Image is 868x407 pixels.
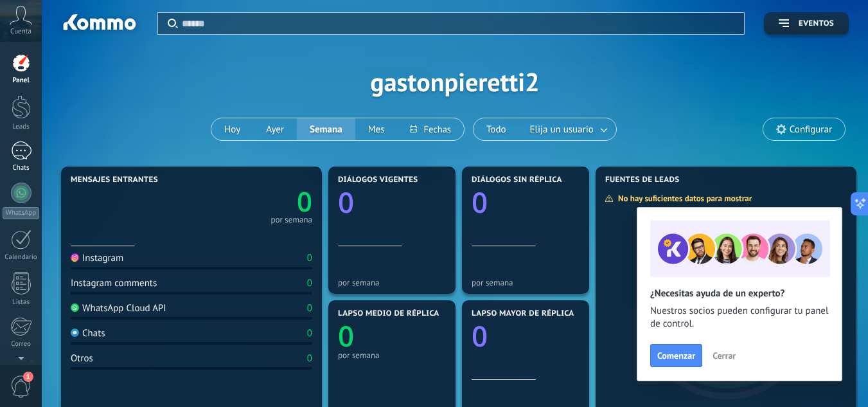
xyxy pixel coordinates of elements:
div: Instagram [71,252,123,264]
div: Calendario [3,253,40,262]
button: Fechas [397,118,463,140]
span: Lapso medio de réplica [338,309,439,318]
div: Instagram comments [71,277,157,289]
div: 0 [307,252,312,264]
span: Comenzar [657,351,695,360]
span: Configurar [790,124,832,135]
img: Instagram [71,253,79,262]
div: Panel [3,77,40,85]
a: 0 [191,183,312,220]
span: Diálogos sin réplica [472,176,562,185]
div: por semana [338,350,446,360]
text: 0 [472,183,488,221]
span: Fuentes de leads [605,176,680,185]
div: Correo [3,340,40,348]
span: Eventos [799,19,834,28]
span: Lapso mayor de réplica [472,309,574,318]
button: Comenzar [650,344,702,367]
div: WhatsApp Cloud API [71,302,166,314]
img: Chats [71,329,79,337]
span: Elija un usuario [527,121,596,138]
div: por semana [270,217,312,223]
span: Diálogos vigentes [338,176,418,185]
div: WhatsApp [3,207,39,219]
div: 0 [307,302,312,314]
h2: ¿Necesitas ayuda de un experto? [650,287,829,300]
button: Todo [474,118,519,140]
div: Leads [3,123,40,131]
div: Listas [3,298,40,307]
div: por semana [338,278,446,287]
div: No hay suficientes datos para mostrar [605,193,761,204]
button: Ayer [253,118,297,140]
div: Chats [3,164,40,172]
button: Cerrar [707,346,741,365]
div: por semana [472,278,580,287]
text: 0 [338,183,354,221]
text: 0 [338,316,354,355]
div: 0 [307,327,312,339]
text: 0 [472,316,488,355]
span: Mensajes entrantes [71,176,158,185]
button: Semana [297,118,355,140]
div: Chats [71,327,105,339]
div: 0 [307,352,312,365]
img: WhatsApp Cloud API [71,303,79,312]
button: Mes [355,118,398,140]
button: Elija un usuario [519,118,616,140]
span: Cuenta [10,28,31,36]
div: Otros [71,352,93,365]
span: Nuestros socios pueden configurar tu panel de control. [650,305,829,330]
button: Hoy [211,118,253,140]
div: 0 [307,277,312,289]
text: 0 [297,183,312,220]
button: Eventos [764,12,849,35]
span: 1 [23,372,33,382]
span: Cerrar [713,351,736,360]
